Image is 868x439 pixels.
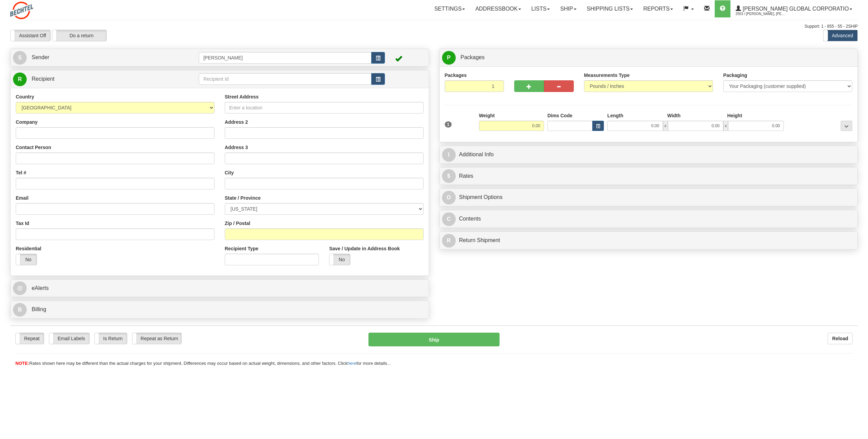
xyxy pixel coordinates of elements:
a: IAdditional Info [442,148,855,162]
label: Length [607,112,623,119]
label: Measurements Type [584,72,630,79]
a: @ eAlerts [13,281,426,295]
span: Packages [461,54,484,60]
label: Zip / Postal [225,220,250,227]
label: Packaging [723,72,747,79]
a: Ship [555,0,581,17]
div: Rates shown here may be different than the actual charges for your shipment. Differences may occu... [10,360,858,367]
span: Billing [31,306,46,312]
input: Sender Id [199,52,371,64]
a: $Rates [442,169,855,183]
label: Tax Id [16,220,29,227]
label: Do a return [52,30,106,41]
div: Support: 1 - 855 - 55 - 2SHIP [10,24,858,29]
a: here [348,361,357,366]
label: Address 2 [225,119,248,125]
div: ... [841,121,852,131]
label: City [225,169,234,176]
a: Addressbook [470,0,526,17]
span: B [13,303,27,317]
label: Save / Update in Address Book [329,245,400,252]
input: Recipient Id [199,73,371,85]
a: OShipment Options [442,190,855,204]
button: Ship [368,333,500,346]
label: Recipient Type [225,245,259,252]
span: Recipient [31,76,54,82]
a: Lists [526,0,555,17]
label: Country [16,93,34,100]
label: Email Labels [49,333,89,344]
span: [PERSON_NAME] Global Corporatio [741,6,849,12]
span: 1 [445,121,452,128]
label: Assistant Off [11,30,50,41]
span: R [442,234,456,248]
a: Reports [638,0,678,17]
label: Residential [16,245,41,252]
span: eAlerts [31,285,49,291]
span: I [442,148,456,162]
label: Dims Code [547,112,572,119]
span: O [442,191,456,204]
span: S [13,51,27,65]
a: P Packages [442,51,855,65]
label: Weight [479,112,495,119]
span: R [13,72,27,86]
label: Height [727,112,742,119]
label: Packages [445,72,467,79]
img: logo2553.jpg [10,2,33,19]
input: Enter a location [225,102,424,114]
span: x [723,121,728,131]
a: Settings [429,0,470,17]
a: Shipping lists [582,0,638,17]
span: 2553 / [PERSON_NAME], [PERSON_NAME] [736,11,787,17]
b: Reload [832,336,848,341]
label: No [16,254,37,265]
span: x [663,121,668,131]
label: Repeat [16,333,44,344]
a: R Recipient [13,72,178,86]
label: Email [16,195,28,201]
span: $ [442,169,456,183]
label: No [329,254,350,265]
label: Tel # [16,169,26,176]
label: Contact Person [16,144,51,151]
span: @ [13,281,27,295]
span: NOTE: [15,361,29,366]
iframe: chat widget [852,185,867,254]
label: Advanced [824,30,857,41]
a: S Sender [13,51,199,65]
label: State / Province [225,195,261,201]
label: Street Address [225,93,259,100]
label: Repeat as Return [132,333,181,344]
span: Sender [31,54,49,60]
button: Reload [828,333,853,344]
a: [PERSON_NAME] Global Corporatio 2553 / [PERSON_NAME], [PERSON_NAME] [730,0,857,17]
a: B Billing [13,303,426,317]
label: Address 3 [225,144,248,151]
a: CContents [442,212,855,226]
a: RReturn Shipment [442,234,855,248]
label: Is Return [95,333,127,344]
label: Width [667,112,681,119]
label: Company [16,119,38,125]
span: P [442,51,456,65]
span: C [442,212,456,226]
